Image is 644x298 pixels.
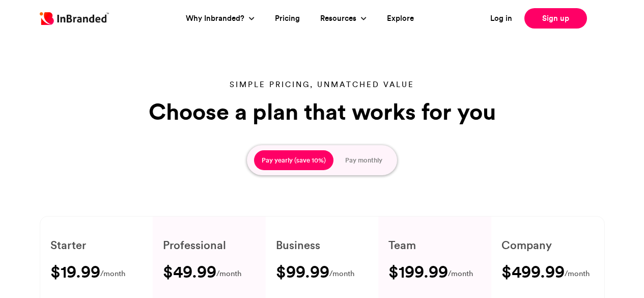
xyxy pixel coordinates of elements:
[338,150,390,171] button: Pay monthly
[276,237,369,253] h6: Business
[388,237,481,253] h6: Team
[276,263,329,280] h3: $99.99
[100,267,125,280] span: /month
[501,237,594,253] h6: Company
[50,263,100,280] h3: $19.99
[490,13,512,24] a: Log in
[448,267,473,280] span: /month
[388,263,448,280] h3: $199.99
[501,263,565,280] h3: $499.99
[216,267,241,280] span: /month
[163,263,216,280] h3: $49.99
[254,150,333,171] button: Pay yearly (save 10%)
[565,267,590,280] span: /month
[524,8,587,29] a: Sign up
[186,13,247,24] a: Why Inbranded?
[329,267,354,280] span: /month
[387,13,414,24] a: Explore
[275,13,300,24] a: Pricing
[144,79,500,90] p: Simple pricing, unmatched value
[320,13,359,24] a: Resources
[163,237,256,253] h6: Professional
[40,12,109,25] img: Inbranded
[50,237,143,253] h6: Starter
[144,98,500,125] h1: Choose a plan that works for you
